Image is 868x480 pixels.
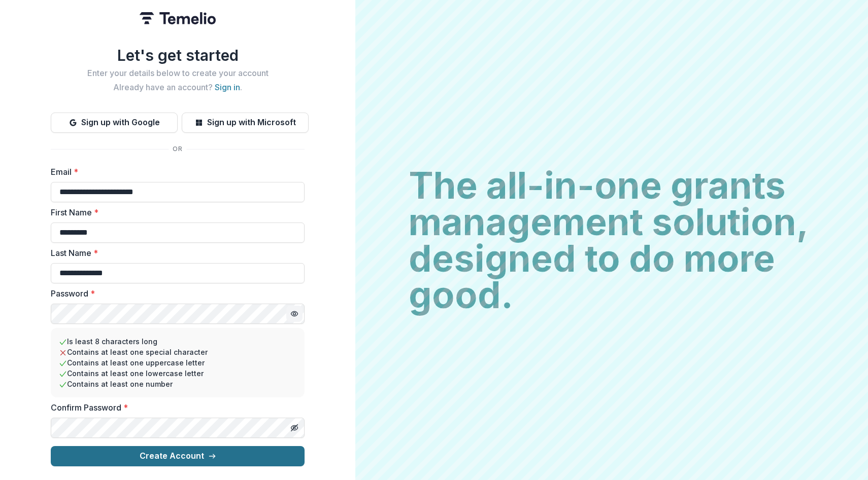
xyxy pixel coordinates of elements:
[140,12,216,24] img: Temelio
[59,368,296,379] li: Contains at least one lowercase letter
[51,166,298,178] label: Email
[51,113,178,133] button: Sign up with Google
[51,401,298,414] label: Confirm Password
[51,46,305,64] h1: Let's get started
[51,206,298,218] label: First Name
[59,357,296,368] li: Contains at least one uppercase letter
[59,336,296,347] li: Is least 8 characters long
[51,287,298,300] label: Password
[59,347,296,357] li: Contains at least one special character
[51,83,305,92] h2: Already have an account? .
[51,446,305,466] button: Create Account
[286,306,303,322] button: Toggle password visibility
[182,113,309,133] button: Sign up with Microsoft
[59,379,296,389] li: Contains at least one number
[51,68,305,78] h2: Enter your details below to create your account
[51,247,298,259] label: Last Name
[286,420,303,436] button: Toggle password visibility
[215,82,240,92] a: Sign in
